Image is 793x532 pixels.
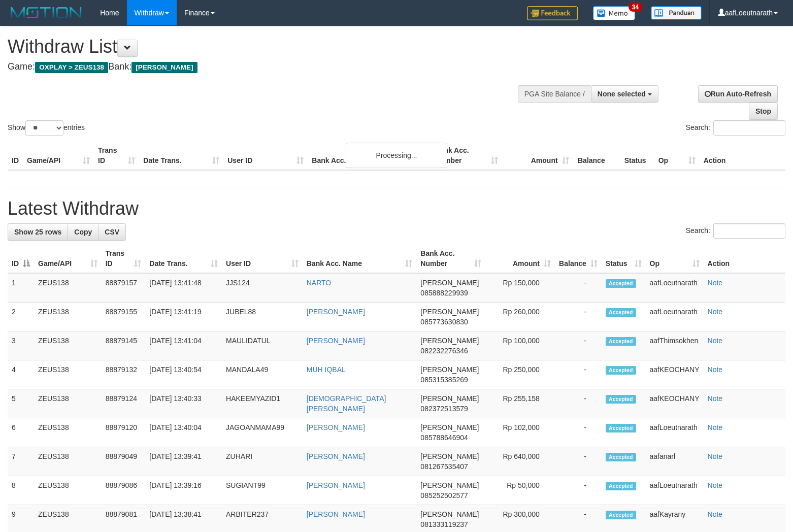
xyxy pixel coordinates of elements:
span: [PERSON_NAME] [420,452,479,460]
th: Game/API: activate to sort column ascending [34,244,102,273]
td: ZUHARI [222,447,303,476]
td: 4 [8,360,34,389]
span: Copy 081267535407 to clipboard [420,462,468,471]
th: Trans ID: activate to sort column ascending [102,244,146,273]
span: Accepted [606,337,636,346]
th: Status [620,141,654,170]
a: Note [708,481,723,489]
a: [PERSON_NAME] [307,308,365,316]
a: [PERSON_NAME] [307,510,365,518]
h1: Latest Withdraw [8,198,785,219]
span: Show 25 rows [14,228,61,236]
a: NARTO [307,279,332,287]
a: MUH IQBAL [307,365,346,374]
td: Rp 250,000 [485,360,555,389]
td: [DATE] 13:40:54 [145,360,222,389]
td: ZEUS138 [34,447,102,476]
td: - [555,273,602,303]
button: None selected [591,85,658,103]
th: Game/API [23,141,94,170]
span: [PERSON_NAME] [420,365,479,374]
td: [DATE] 13:41:04 [145,331,222,360]
td: aafLoeutnarath [646,476,704,505]
th: Bank Acc. Number [431,141,502,170]
td: 6 [8,418,34,447]
a: [PERSON_NAME] [307,423,365,431]
td: [DATE] 13:39:41 [145,447,222,476]
span: [PERSON_NAME] [420,308,479,316]
td: [DATE] 13:41:19 [145,303,222,331]
td: ZEUS138 [34,389,102,418]
td: 88879086 [102,476,146,505]
span: Accepted [606,511,636,519]
td: 88879157 [102,273,146,303]
span: CSV [105,228,119,236]
td: 88879145 [102,331,146,360]
td: 1 [8,273,34,303]
td: - [555,476,602,505]
span: Accepted [606,366,636,375]
div: PGA Site Balance / [518,85,591,103]
a: Note [708,337,723,345]
td: [DATE] 13:41:48 [145,273,222,303]
th: User ID: activate to sort column ascending [222,244,303,273]
label: Search: [686,223,785,239]
span: Copy 085888229939 to clipboard [420,289,468,297]
td: SUGIANT99 [222,476,303,505]
a: Note [708,365,723,374]
td: JAGOANMAMA99 [222,418,303,447]
td: [DATE] 13:39:16 [145,476,222,505]
td: aafKEOCHANY [646,389,704,418]
td: 88879124 [102,389,146,418]
td: [DATE] 13:40:04 [145,418,222,447]
td: Rp 260,000 [485,303,555,331]
th: ID: activate to sort column descending [8,244,34,273]
span: OXPLAY > ZEUS138 [35,62,108,73]
td: 88879120 [102,418,146,447]
span: [PERSON_NAME] [420,394,479,403]
td: MAULIDATUL [222,331,303,360]
th: Action [704,244,785,273]
th: Op [654,141,700,170]
th: Amount [502,141,573,170]
span: [PERSON_NAME] [420,337,479,345]
td: 88879132 [102,360,146,389]
span: Copy 081333119237 to clipboard [420,520,468,528]
span: Accepted [606,395,636,404]
td: Rp 50,000 [485,476,555,505]
td: - [555,303,602,331]
a: Run Auto-Refresh [698,85,778,103]
span: Accepted [606,453,636,461]
img: Button%20Memo.svg [593,6,636,20]
th: Balance [573,141,620,170]
td: - [555,447,602,476]
td: aafLoeutnarath [646,273,704,303]
th: Bank Acc. Number: activate to sort column ascending [416,244,485,273]
span: Accepted [606,279,636,288]
th: Date Trans. [139,141,223,170]
td: Rp 100,000 [485,331,555,360]
th: Bank Acc. Name [308,141,431,170]
td: 8 [8,476,34,505]
td: aafLoeutnarath [646,303,704,331]
img: MOTION_logo.png [8,5,85,20]
img: panduan.png [651,6,702,20]
h4: Game: Bank: [8,62,518,72]
th: Status: activate to sort column ascending [602,244,646,273]
td: aafanarl [646,447,704,476]
a: [PERSON_NAME] [307,481,365,489]
td: ZEUS138 [34,273,102,303]
a: CSV [98,223,126,241]
input: Search: [713,120,785,136]
a: Note [708,394,723,403]
label: Show entries [8,120,85,136]
div: Processing... [346,143,447,168]
td: 88879155 [102,303,146,331]
td: - [555,418,602,447]
a: Copy [68,223,98,241]
a: Note [708,510,723,518]
td: Rp 255,158 [485,389,555,418]
input: Search: [713,223,785,239]
a: Note [708,452,723,460]
td: Rp 640,000 [485,447,555,476]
